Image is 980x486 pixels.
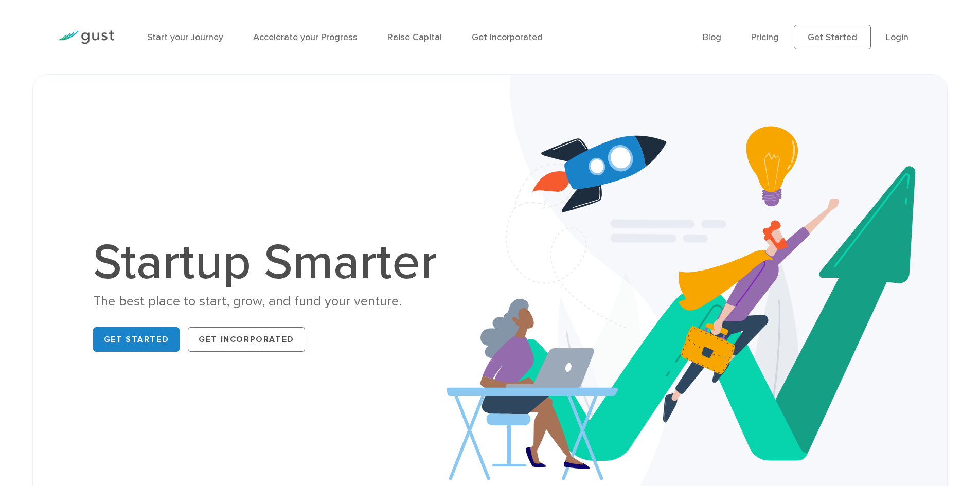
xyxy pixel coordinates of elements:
a: Start your Journey [147,32,223,43]
h1: Startup Smarter [93,238,448,287]
a: Accelerate your Progress [253,32,358,43]
a: Raise Capital [387,32,442,43]
a: Get Started [794,25,871,49]
div: The best place to start, grow, and fund your venture. [93,293,448,311]
a: Get Incorporated [188,327,305,352]
a: Pricing [751,32,779,43]
a: Blog [703,32,721,43]
a: Get Started [93,327,180,352]
img: Gust Logo [57,30,114,44]
a: Login [886,32,908,43]
a: Get Incorporated [472,32,543,43]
